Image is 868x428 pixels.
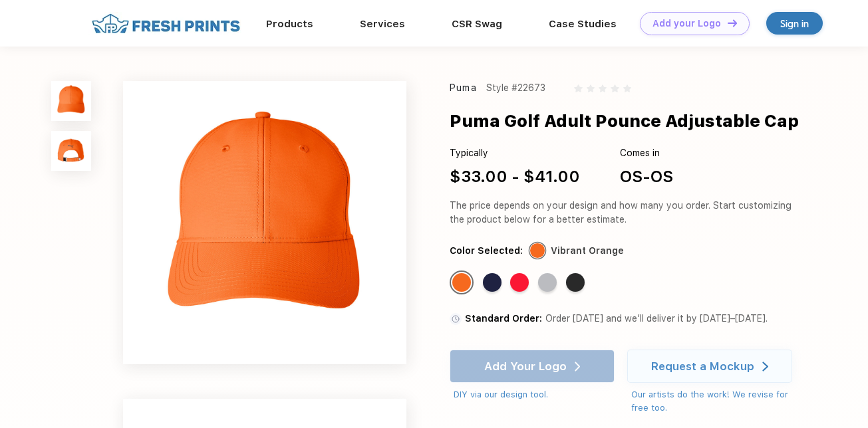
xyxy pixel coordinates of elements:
[465,313,542,324] span: Standard Order:
[486,81,545,95] div: Style #22673
[566,273,585,292] div: Puma Black
[762,362,768,372] img: white arrow
[88,12,244,35] img: fo%20logo%202.webp
[51,81,91,121] img: func=resize&h=100
[450,108,799,134] div: Puma Golf Adult Pounce Adjustable Cap
[450,313,462,325] img: standard order
[611,84,619,92] img: gray_star.svg
[652,18,721,29] div: Add your Logo
[631,388,805,414] div: Our artists do the work! We revise for free too.
[450,199,805,227] div: The price depends on your design and how many you order. Start customizing the product below for ...
[510,273,529,292] div: High Risk Red
[623,84,631,92] img: gray_star.svg
[538,273,557,292] div: Quarry
[454,388,615,401] div: DIY via our design tool.
[599,84,607,92] img: gray_star.svg
[551,244,624,258] div: Vibrant Orange
[780,16,809,31] div: Sign in
[545,313,768,324] span: Order [DATE] and we’ll deliver it by [DATE]–[DATE].
[452,273,471,292] div: Vibrant Orange
[450,165,580,189] div: $33.00 - $41.00
[620,146,673,160] div: Comes in
[123,81,406,364] img: func=resize&h=640
[651,360,754,373] div: Request a Mockup
[51,131,91,171] img: func=resize&h=100
[450,244,523,258] div: Color Selected:
[587,84,595,92] img: gray_star.svg
[266,18,313,30] a: Products
[728,19,737,27] img: DT
[450,81,477,95] div: Puma
[483,273,502,292] div: Peacoat
[574,84,582,92] img: gray_star.svg
[450,146,580,160] div: Typically
[620,165,673,189] div: OS-OS
[766,12,823,35] a: Sign in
